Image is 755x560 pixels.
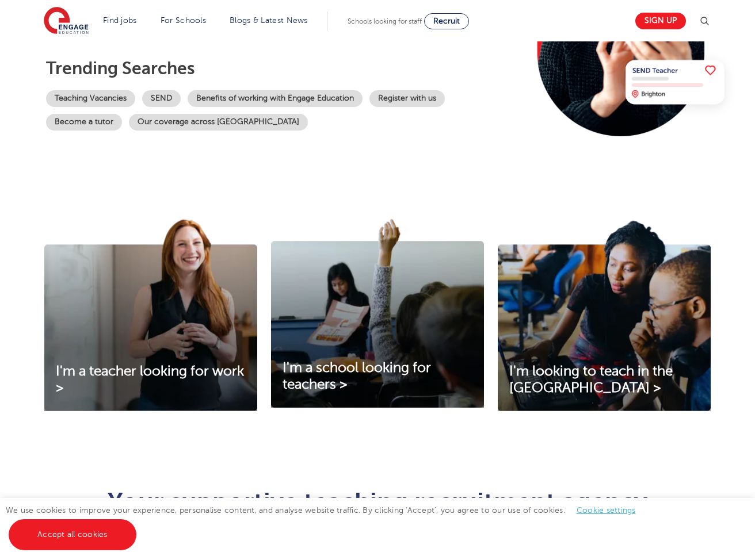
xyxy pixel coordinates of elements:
[46,58,510,79] p: Trending searches
[509,363,673,396] span: I'm looking to teach in the [GEOGRAPHIC_DATA] >
[44,7,89,36] img: Engage Education
[44,363,257,397] a: I'm a teacher looking for work >
[161,16,206,25] a: For Schools
[348,17,422,25] span: Schools looking for staff
[433,17,460,25] span: Recruit
[369,90,445,107] a: Register with us
[424,13,469,29] a: Recruit
[283,360,431,392] span: I'm a school looking for teachers >
[129,114,308,131] a: Our coverage across [GEOGRAPHIC_DATA]
[635,13,686,29] a: Sign up
[9,519,136,550] a: Accept all cookies
[230,16,308,25] a: Blogs & Latest News
[103,16,137,25] a: Find jobs
[577,506,636,515] a: Cookie settings
[498,363,711,397] a: I'm looking to teach in the [GEOGRAPHIC_DATA] >
[142,90,181,107] a: SEND
[188,90,363,107] a: Benefits of working with Engage Education
[96,489,660,515] h1: Your supportive teaching recruitment agency
[56,363,244,396] span: I'm a teacher looking for work >
[44,219,257,411] img: I'm a teacher looking for work
[46,114,122,131] a: Become a tutor
[6,506,647,539] span: We use cookies to improve your experience, personalise content, and analyse website traffic. By c...
[498,219,711,411] img: I'm looking to teach in the UK
[271,360,484,393] a: I'm a school looking for teachers >
[271,219,484,408] img: I'm a school looking for teachers
[46,90,135,107] a: Teaching Vacancies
